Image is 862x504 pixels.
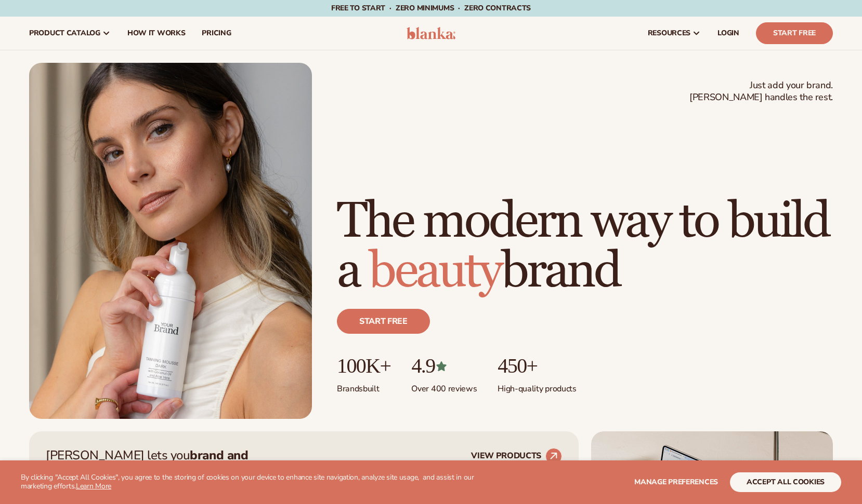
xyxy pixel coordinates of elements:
span: How It Works [127,29,186,37]
a: Start free [337,309,430,334]
p: High-quality products [498,377,576,394]
span: product catalog [29,29,100,37]
a: LOGIN [709,17,748,50]
a: pricing [193,17,239,50]
span: pricing [202,29,231,37]
span: LOGIN [717,29,739,37]
p: Brands built [337,377,390,394]
span: Free to start · ZERO minimums · ZERO contracts [331,3,531,13]
p: 4.9 [411,355,477,377]
a: Start Free [756,22,833,44]
p: 100K+ [337,355,390,377]
img: logo [407,27,456,39]
a: VIEW PRODUCTS [471,448,562,465]
span: beauty [369,241,501,302]
a: product catalog [21,17,119,50]
button: Manage preferences [634,472,718,492]
a: Learn More [76,481,111,491]
p: 450+ [498,355,576,377]
h1: The modern way to build a brand [337,197,833,296]
span: Just add your brand. [PERSON_NAME] handles the rest. [689,79,833,104]
span: Manage preferences [634,477,718,487]
a: resources [639,17,709,50]
button: accept all cookies [730,472,841,492]
span: resources [648,29,690,37]
img: Female holding tanning mousse. [29,63,312,419]
a: How It Works [119,17,194,50]
p: By clicking "Accept All Cookies", you agree to the storing of cookies on your device to enhance s... [21,473,499,491]
p: Over 400 reviews [411,377,477,394]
